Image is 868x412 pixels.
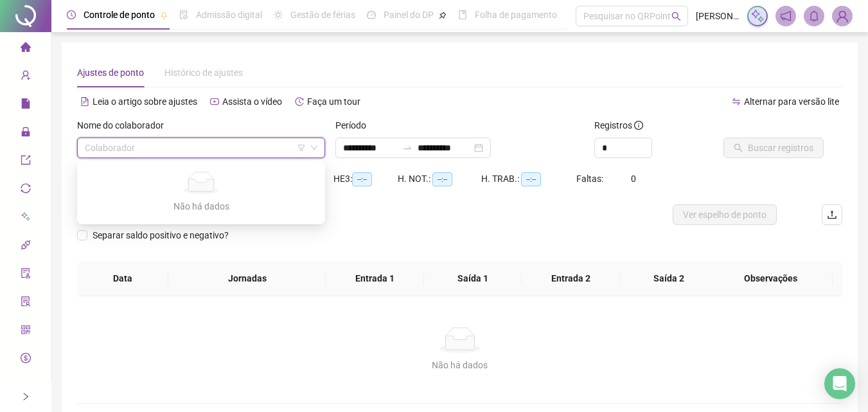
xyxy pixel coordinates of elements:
[21,347,31,373] span: dollar
[21,234,31,260] span: api
[833,6,852,26] img: 50702
[634,121,643,130] span: info-circle
[77,118,172,132] label: Nome do colaborador
[402,143,412,153] span: to
[723,138,824,158] button: Buscar registros
[164,67,243,78] span: Histórico de ajustes
[827,210,837,220] span: upload
[732,97,741,106] span: swap
[21,36,31,62] span: home
[168,261,326,296] th: Jornadas
[222,96,282,107] span: Assista o vídeo
[384,10,434,20] span: Painel do DP
[93,96,197,107] span: Leia o artigo sobre ajustes
[673,204,777,225] button: Ver espelho de ponto
[297,144,305,152] span: filter
[696,9,740,23] span: [PERSON_NAME]
[594,118,643,132] span: Registros
[432,172,452,186] span: --:--
[631,174,636,184] span: 0
[21,93,31,118] span: file
[824,368,855,399] div: Open Intercom Messenger
[21,392,30,401] span: right
[718,271,822,285] span: Observações
[21,291,31,316] span: solution
[750,9,765,23] img: sparkle-icon.fc2bf0ac1784a2077858766a79e2daf3.svg
[274,10,283,19] span: sun
[84,10,155,20] span: Controle de ponto
[307,96,360,107] span: Faça um tour
[21,121,31,147] span: lock
[93,199,310,213] div: Não há dados
[80,97,89,106] span: file-text
[352,172,372,186] span: --:--
[620,261,718,296] th: Saída 2
[21,149,31,175] span: export
[290,10,355,20] span: Gestão de férias
[481,172,577,186] div: H. TRAB.:
[576,174,605,184] span: Faltas:
[295,97,304,106] span: history
[475,10,557,20] span: Folha de pagamento
[77,261,168,296] th: Data
[93,358,827,372] div: Não há dados
[521,172,541,186] span: --:--
[744,96,839,107] span: Alternar para versão lite
[67,10,76,19] span: clock-circle
[335,118,375,132] label: Período
[21,262,31,288] span: audit
[439,12,447,19] span: pushpin
[160,12,168,19] span: pushpin
[398,172,481,186] div: H. NOT.:
[424,261,522,296] th: Saída 1
[196,10,262,20] span: Admissão digital
[808,10,820,22] span: bell
[21,375,31,401] span: info-circle
[179,10,188,19] span: file-done
[87,228,234,242] span: Separar saldo positivo e negativo?
[21,177,31,203] span: sync
[458,10,467,19] span: book
[780,10,792,22] span: notification
[367,10,376,19] span: dashboard
[210,97,219,106] span: youtube
[21,64,31,90] span: user-add
[708,261,833,296] th: Observações
[671,12,681,21] span: search
[326,261,423,296] th: Entrada 1
[21,319,31,345] span: qrcode
[402,143,412,153] span: swap-right
[310,144,318,152] span: down
[522,261,619,296] th: Entrada 2
[333,172,398,186] div: HE 3:
[77,67,144,78] span: Ajustes de ponto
